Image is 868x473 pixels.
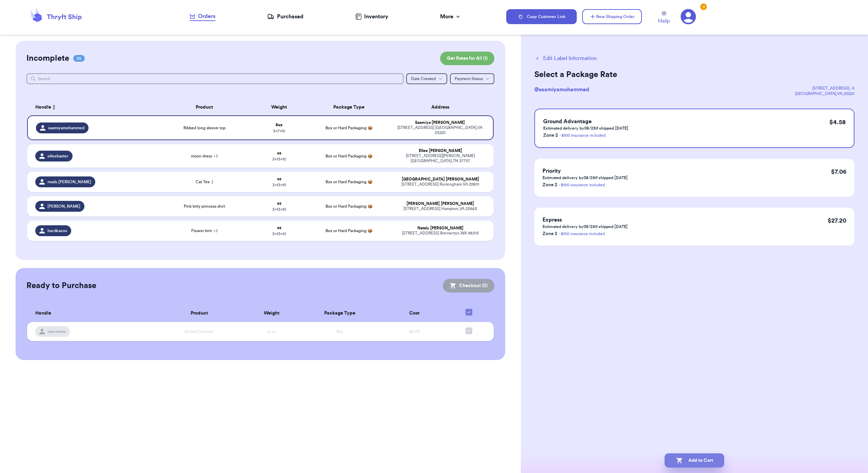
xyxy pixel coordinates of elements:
[559,133,606,137] a: - $100 insurance included
[47,228,67,233] span: hardkazoo
[534,54,597,62] button: Edit Label Information
[26,280,96,291] h2: Ready to Purchase
[395,231,486,236] div: [STREET_ADDRESS] Bremerton , WA 98313
[272,232,286,236] span: 3 x 13 x 10
[272,157,286,161] span: 3 x 13 x 10
[35,310,51,317] span: Handle
[325,154,373,158] span: Box or Hard Packaging 📦
[26,73,403,84] input: Search
[829,117,846,127] p: $ 4.58
[795,86,854,91] div: [STREET_ADDRESS] , A
[559,183,605,187] a: - $100 insurance included
[273,129,285,133] span: 3 x 7 x 10
[411,77,436,81] span: Date Created
[665,453,724,468] button: Add to Cart
[267,13,303,21] a: Purchased
[213,154,218,158] span: + 3
[543,126,628,131] p: Estimated delivery by 08/25 if shipped [DATE]
[276,123,282,127] strong: 8 oz
[158,99,251,115] th: Product
[542,183,557,187] span: Zone 2
[506,9,577,24] button: Copy Customer Link
[325,180,373,184] span: Box or Hard Packaging 📦
[272,207,286,211] span: 3 x 13 x 10
[395,125,485,135] div: [STREET_ADDRESS] [GEOGRAPHIC_DATA] , VA 23220
[534,87,589,92] span: @ saamiyamohammed
[543,119,592,124] span: Ground Advantage
[700,3,707,10] div: 3
[406,73,447,84] button: Date Created
[542,175,628,181] p: Estimated delivery by 08/25 if shipped [DATE]
[307,99,391,115] th: Package Type
[26,53,69,64] h2: Incomplete
[395,177,486,182] div: [GEOGRAPHIC_DATA] [PERSON_NAME]
[325,126,373,130] span: Box or Hard Packaging 📦
[47,329,66,334] span: username
[277,177,281,181] strong: oz
[395,226,486,231] div: Nataly [PERSON_NAME]
[48,125,84,131] span: saamiyamohammed
[440,13,461,21] div: More
[251,99,307,115] th: Weight
[277,151,281,155] strong: oz
[272,183,286,187] span: 3 x 13 x 10
[542,168,561,174] span: Priority
[299,305,380,322] th: Package Type
[395,201,486,206] div: [PERSON_NAME] [PERSON_NAME]
[73,55,85,62] span: 05
[190,12,215,20] div: Orders
[190,12,215,21] a: Orders
[336,329,343,334] span: Box
[191,153,218,159] span: moon dress
[831,167,846,176] p: $ 7.06
[543,133,558,138] span: Zone 2
[47,204,80,209] span: [PERSON_NAME]
[325,204,373,208] span: Box or Hard Packaging 📦
[542,224,628,229] p: Estimated delivery by 08/25 if shipped [DATE]
[277,201,281,205] strong: oz
[828,216,846,225] p: $ 27.20
[450,73,494,84] button: Payment Status
[183,125,225,131] span: Ribbed long sleeve top
[680,9,696,24] a: 3
[542,231,557,236] span: Zone 2
[658,17,670,25] span: Help
[395,206,486,211] div: [STREET_ADDRESS] Hampton , VA 23663
[443,279,494,292] button: Checkout (0)
[277,226,281,230] strong: oz
[184,204,225,209] span: Pink kitty princess shirt
[154,305,244,322] th: Product
[795,91,854,96] div: [GEOGRAPHIC_DATA] , VA , 23220
[47,179,91,185] span: mads.[PERSON_NAME]
[267,329,276,334] span: xx oz
[325,229,373,233] span: Box or Hard Packaging 📦
[395,182,486,187] div: [STREET_ADDRESS] Rockingham , VA 22801
[355,13,388,21] a: Inventory
[395,148,486,153] div: Ellee [PERSON_NAME]
[196,179,213,185] span: Cat Tee :)
[184,329,214,334] span: Striped Sweater
[395,120,485,125] div: Saamiya [PERSON_NAME]
[213,229,218,233] span: + 2
[191,228,218,233] span: Flower knit
[51,103,57,111] button: Sort ascending
[440,52,494,65] button: Get Rates for All (1)
[534,69,854,80] h2: Select a Package Rate
[380,305,448,322] th: Cost
[391,99,494,115] th: Address
[542,217,562,223] span: Express
[47,153,68,159] span: elleebaxter
[35,104,51,111] span: Handle
[658,11,670,25] a: Help
[244,305,299,322] th: Weight
[559,232,605,236] a: - $100 insurance included
[455,77,483,81] span: Payment Status
[409,329,420,334] span: $0.00
[395,153,486,164] div: [STREET_ADDRESS][PERSON_NAME] [GEOGRAPHIC_DATA] , TN 37737
[582,9,642,24] button: New Shipping Order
